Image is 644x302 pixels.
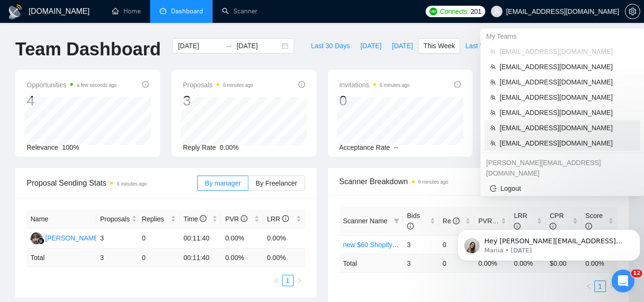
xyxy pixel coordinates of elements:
[465,41,497,51] span: Last Week
[380,83,410,88] time: 6 minutes ago
[339,92,410,110] div: 0
[625,8,640,15] span: setting
[392,41,413,51] span: [DATE]
[27,210,96,229] th: Name
[138,249,180,267] td: 0
[27,144,58,151] span: Relevance
[180,229,222,249] td: 00:11:40
[112,7,141,15] a: homeHome
[311,41,350,51] span: Last 30 Days
[256,179,297,187] span: By Freelancer
[8,4,23,20] img: logo
[490,125,496,131] span: team
[15,38,161,61] h1: Team Dashboard
[631,270,642,277] span: 12
[220,144,239,151] span: 0.00%
[360,41,381,51] span: [DATE]
[407,212,420,230] span: Bids
[387,38,418,53] button: [DATE]
[586,283,592,289] span: left
[493,8,500,15] span: user
[625,8,640,15] a: setting
[500,46,634,57] span: [EMAIL_ADDRESS][DOMAIN_NAME]
[419,179,449,185] time: 6 minutes ago
[343,217,388,225] span: Scanner Name
[263,249,305,267] td: 0.00 %
[500,92,634,103] span: [EMAIL_ADDRESS][DOMAIN_NAME]
[407,223,414,229] span: info-circle
[403,254,439,272] td: 3
[180,249,222,267] td: 00:11:40
[339,176,618,187] span: Scanner Breakdown
[490,49,496,54] span: team
[263,229,305,249] td: 0.00%
[138,229,180,249] td: 0
[223,83,253,88] time: 6 minutes ago
[294,275,305,286] button: right
[31,234,115,241] a: NF[PERSON_NAME] Ayra
[583,281,594,292] li: Previous Page
[606,281,617,292] li: Next Page
[500,62,634,72] span: [EMAIL_ADDRESS][DOMAIN_NAME]
[183,144,216,151] span: Reply Rate
[429,8,437,15] img: upwork-logo.png
[403,235,439,254] td: 3
[500,107,634,118] span: [EMAIL_ADDRESS][DOMAIN_NAME]
[612,270,634,292] iframe: Intercom live chat
[221,249,263,267] td: 0.00 %
[225,215,247,223] span: PVR
[439,235,475,254] td: 0
[339,79,410,91] span: Invitations
[225,42,233,50] span: swap-right
[31,232,42,244] img: NF
[339,144,390,151] span: Acceptance Rate
[460,38,502,53] button: Last Week
[423,41,455,51] span: This Week
[183,92,253,110] div: 3
[339,254,403,272] td: Total
[236,41,280,51] input: End date
[490,185,497,192] span: logout
[271,275,282,286] button: left
[27,79,117,91] span: Opportunities
[500,123,634,133] span: [EMAIL_ADDRESS][DOMAIN_NAME]
[62,144,79,151] span: 100%
[454,81,461,88] span: info-circle
[470,6,481,17] span: 201
[27,92,117,110] div: 4
[480,155,644,181] div: julia@socialbloom.io
[282,275,294,286] li: 1
[38,238,44,244] img: gigradar-bm.png
[27,249,96,267] td: Total
[138,210,180,229] th: Replies
[96,249,138,267] td: 3
[200,215,206,222] span: info-circle
[298,81,305,88] span: info-circle
[490,183,634,194] span: Logout
[443,217,460,225] span: Re
[418,38,460,53] button: This Week
[96,210,138,229] th: Proposals
[490,79,496,85] span: team
[343,241,434,249] a: new $60 Shopify Development
[480,29,644,44] div: My Teams
[27,177,197,189] span: Proposal Sending Stats
[490,64,496,70] span: team
[394,144,398,151] span: --
[171,7,203,15] span: Dashboard
[490,110,496,115] span: team
[595,281,605,292] a: 1
[241,215,247,222] span: info-circle
[267,215,289,223] span: LRR
[306,38,355,53] button: Last 30 Days
[609,283,614,289] span: right
[625,4,640,19] button: setting
[77,83,116,88] time: a few seconds ago
[606,281,617,292] button: right
[490,94,496,100] span: team
[274,278,279,283] span: left
[440,6,469,17] span: Connects:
